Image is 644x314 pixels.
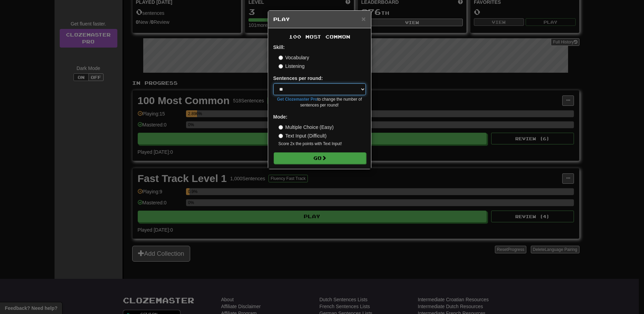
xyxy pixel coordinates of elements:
label: Vocabulary [279,54,309,61]
label: Sentences per round: [273,75,323,82]
label: Text Input (Difficult) [279,132,327,139]
strong: Skill: [273,44,285,50]
h5: Play [273,16,366,23]
a: Get Clozemaster Pro [277,97,318,102]
small: to change the number of sentences per round! [273,97,366,108]
span: 100 Most Common [289,34,350,40]
small: Score 2x the points with Text Input ! [279,141,366,147]
button: Go [274,152,366,164]
span: × [361,15,365,23]
label: Multiple Choice (Easy) [279,124,334,131]
input: Multiple Choice (Easy) [279,125,283,130]
input: Vocabulary [279,55,283,60]
strong: Mode: [273,114,287,120]
input: Listening [279,64,283,69]
label: Listening [279,63,305,70]
input: Text Input (Difficult) [279,134,283,138]
button: Close [361,15,365,22]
